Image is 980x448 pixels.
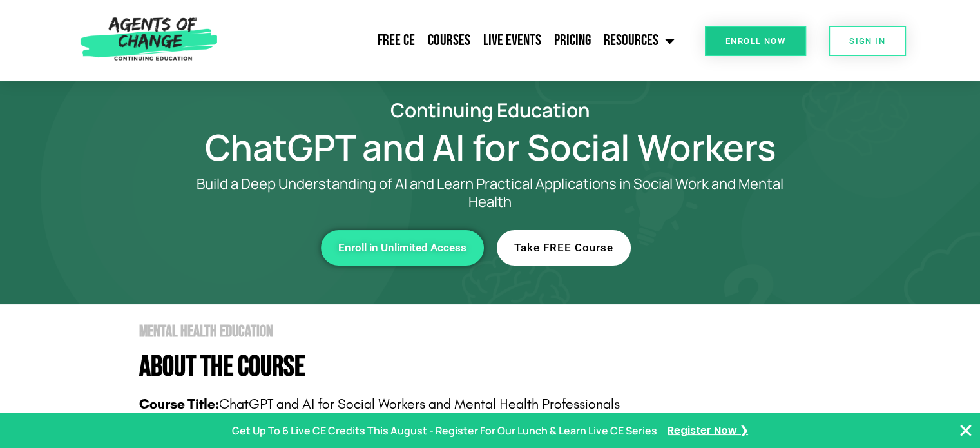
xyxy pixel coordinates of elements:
p: Build a Deep Understanding of AI and Learn Practical Applications in Social Work and Mental Health [175,175,806,211]
span: Enroll Now [725,37,785,45]
a: Enroll in Unlimited Access [321,230,484,266]
h2: Continuing Education [123,101,858,119]
a: SIGN IN [829,26,906,56]
p: ChatGPT and AI for Social Workers and Mental Health Professionals [139,394,858,414]
a: Register Now ❯ [668,422,748,440]
h1: ChatGPT and AI for Social Workers [123,132,858,162]
span: Take FREE Course [514,242,613,253]
a: Take FREE Course [497,230,631,266]
a: Resources [597,24,681,57]
a: Pricing [548,24,597,57]
span: SIGN IN [849,37,885,45]
a: Courses [421,24,477,57]
h4: About The Course [139,353,858,382]
a: Enroll Now [705,26,806,56]
button: Close Banner [958,423,974,438]
p: Get Up To 6 Live CE Credits This August - Register For Our Lunch & Learn Live CE Series [232,422,657,440]
span: Enroll in Unlimited Access [338,242,466,253]
nav: Menu [224,24,681,57]
a: Live Events [477,24,548,57]
a: Free CE [371,24,421,57]
b: Course Title: [139,396,219,413]
h2: Mental Health Education [139,324,858,340]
